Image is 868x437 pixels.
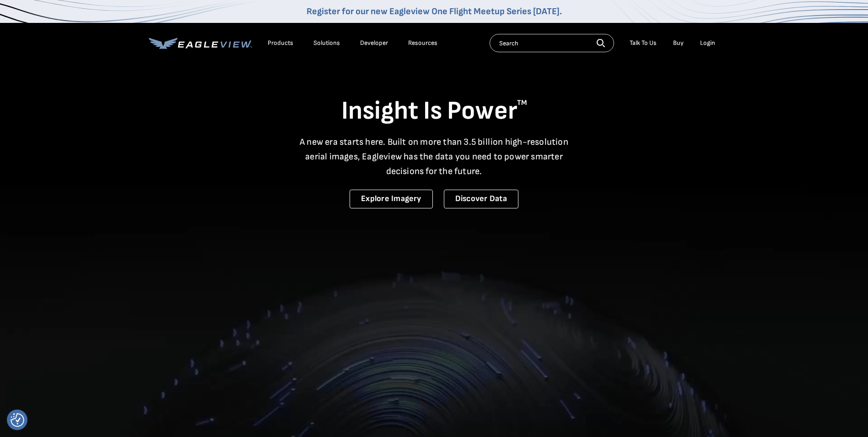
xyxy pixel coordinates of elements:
[673,39,684,47] a: Buy
[149,95,720,127] h1: Insight Is Power
[350,190,433,208] a: Explore Imagery
[700,39,715,47] div: Login
[444,190,518,208] a: Discover Data
[360,39,388,47] a: Developer
[307,6,562,17] a: Register for our new Eagleview One Flight Meetup Series [DATE].
[517,98,527,107] sup: TM
[408,39,437,47] div: Resources
[268,39,293,47] div: Products
[294,135,574,179] p: A new era starts here. Built on more than 3.5 billion high-resolution aerial images, Eagleview ha...
[11,413,24,427] button: Consent Preferences
[630,39,657,47] div: Talk To Us
[313,39,340,47] div: Solutions
[490,34,614,52] input: Search
[11,413,24,427] img: Revisit consent button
